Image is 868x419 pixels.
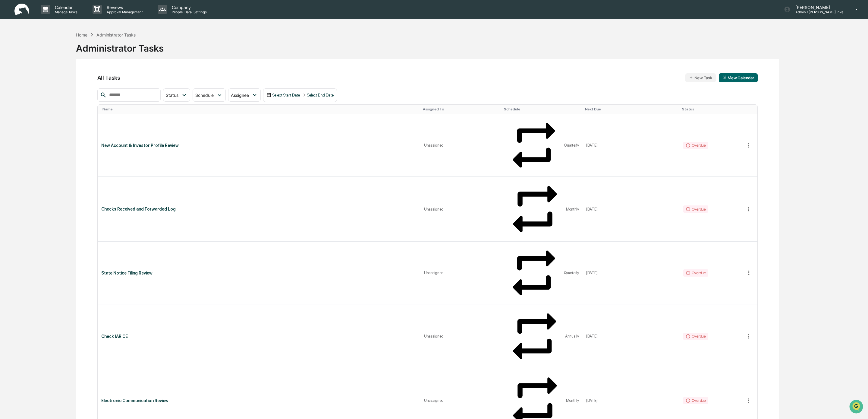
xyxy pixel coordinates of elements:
div: Unassigned [424,334,498,338]
div: We're available if you need us! [20,52,76,57]
div: Home [76,32,87,37]
td: [DATE] [583,114,680,177]
button: View Calendar [719,73,758,82]
div: Toggle SortBy [102,107,418,111]
div: Unassigned [424,271,498,275]
div: Overdue [683,205,708,213]
div: Monthly [566,398,579,403]
span: Status [166,93,178,98]
div: Check IAR CE [101,334,417,339]
div: Toggle SortBy [585,107,677,111]
img: calendar [266,93,271,97]
img: 1746055101610-c473b297-6a78-478c-a979-82029cc54cd1 [6,46,17,57]
div: Toggle SortBy [504,107,580,111]
div: Administrator Tasks [76,38,164,54]
span: Pylon [60,102,73,107]
td: [DATE] [583,177,680,242]
span: Data Lookup [12,87,38,94]
div: 🔎 [6,88,11,93]
p: People, Data, Settings [167,10,210,14]
div: Checks Received and Forwarded Log [101,207,417,211]
a: 🗄️Attestations [41,74,77,84]
a: 🔎Data Lookup [4,85,40,96]
span: Preclearance [12,76,39,82]
div: Unassigned [424,143,498,148]
img: logo [14,4,29,15]
div: Unassigned [424,398,498,403]
div: Select Start Date [272,93,300,97]
p: Manage Tasks [50,10,80,14]
p: Reviews [102,5,146,10]
span: Attestations [50,76,75,82]
button: Start new chat [102,48,110,55]
a: Powered byPylon [42,102,73,107]
div: Start new chat [20,46,99,52]
p: How can we help? [6,13,110,22]
iframe: Open customer support [849,399,865,415]
div: Annually [565,334,579,338]
p: Approval Management [102,10,146,14]
a: 🖐️Preclearance [4,74,41,84]
div: Electronic Communication Review [101,398,417,403]
div: Overdue [683,142,708,149]
div: Quarterly [564,271,579,275]
img: arrow right [301,93,306,97]
div: Toggle SortBy [682,107,743,111]
button: New Task [685,73,716,82]
div: Overdue [683,397,708,404]
p: Calendar [50,5,80,10]
div: Overdue [683,269,708,277]
span: Schedule [195,93,214,98]
div: Administrator Tasks [96,32,136,37]
div: New Account & Investor Profile Review [101,143,417,148]
td: [DATE] [583,242,680,304]
div: Select End Date [307,93,334,97]
div: Monthly [566,207,579,211]
div: 🗄️ [44,77,49,81]
td: [DATE] [583,304,680,368]
img: calendar [722,75,727,80]
span: All Tasks [97,75,120,81]
div: State Notice Filing Review [101,271,417,275]
div: Toggle SortBy [745,107,757,111]
div: 🖐️ [6,77,11,81]
div: Toggle SortBy [423,107,499,111]
span: Assignee [231,93,249,98]
p: Admin • [PERSON_NAME] Investment Advisory [791,10,847,14]
p: Company [167,5,210,10]
div: Quarterly [564,143,579,148]
p: [PERSON_NAME] [791,5,847,10]
div: Overdue [683,333,708,340]
div: Unassigned [424,207,498,211]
